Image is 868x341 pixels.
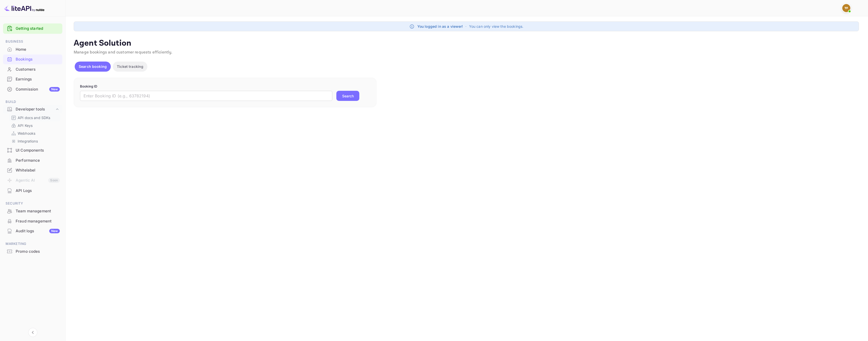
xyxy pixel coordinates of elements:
[3,186,62,195] a: API Logs
[18,138,38,144] p: Integrations
[9,122,60,129] div: API Keys
[3,156,62,165] div: Performance
[3,39,62,44] span: Business
[11,138,58,144] a: Integrations
[16,47,60,52] div: Home
[16,56,60,62] div: Bookings
[117,64,143,69] p: Ticket tracking
[18,123,33,128] p: API Keys
[16,188,60,194] div: API Logs
[49,229,60,233] div: New
[9,114,60,121] div: API docs and SDKs
[3,84,62,94] div: CommissionNew
[16,67,60,72] div: Customers
[49,87,60,92] div: New
[16,167,60,173] div: Whitelabel
[3,74,62,84] div: Earnings
[465,24,467,29] div: ∙
[9,137,60,145] div: Integrations
[9,130,60,137] div: Webhooks
[16,26,60,32] a: Getting started
[3,54,62,64] div: Bookings
[469,24,524,29] div: You can only view the bookings.
[74,38,859,48] p: Agent Solution
[3,84,62,94] a: CommissionNew
[3,216,62,226] div: Fraud management
[842,4,850,12] img: Tahir Fazal
[18,131,35,136] p: Webhooks
[336,91,359,101] button: Search
[18,115,50,120] p: API docs and SDKs
[3,23,62,34] div: Getting started
[3,99,62,105] span: Build
[3,165,62,175] a: Whitelabel
[16,148,60,153] div: UI Components
[16,87,60,92] div: Commission
[16,228,60,234] div: Audit logs
[74,50,173,55] span: Manage bookings and customer requests efficiently.
[16,249,60,254] div: Promo codes
[16,76,60,82] div: Earnings
[28,328,37,337] button: Collapse navigation
[79,64,107,69] p: Search booking
[3,206,62,216] div: Team management
[3,206,62,216] a: Team management
[3,241,62,247] span: Marketing
[3,65,62,74] a: Customers
[3,186,62,196] div: API Logs
[80,84,370,89] p: Booking ID
[3,105,62,114] div: Developer tools
[16,158,60,163] div: Performance
[3,156,62,165] a: Performance
[3,74,62,84] a: Earnings
[3,201,62,206] span: Security
[3,45,62,54] div: Home
[16,106,55,112] div: Developer tools
[80,91,332,101] input: Enter Booking ID (e.g., 63782194)
[3,216,62,226] a: Fraud management
[3,226,62,236] div: Audit logsNew
[3,45,62,54] a: Home
[417,24,463,29] div: You logged in as a viewer!
[3,146,62,155] a: UI Components
[3,247,62,257] div: Promo codes
[16,208,60,214] div: Team management
[11,131,58,136] a: Webhooks
[16,218,60,224] div: Fraud management
[3,65,62,74] div: Customers
[3,54,62,64] a: Bookings
[3,247,62,256] a: Promo codes
[11,123,58,128] a: API Keys
[11,115,58,120] a: API docs and SDKs
[4,4,44,12] img: LiteAPI logo
[3,226,62,236] a: Audit logsNew
[3,165,62,175] div: Whitelabel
